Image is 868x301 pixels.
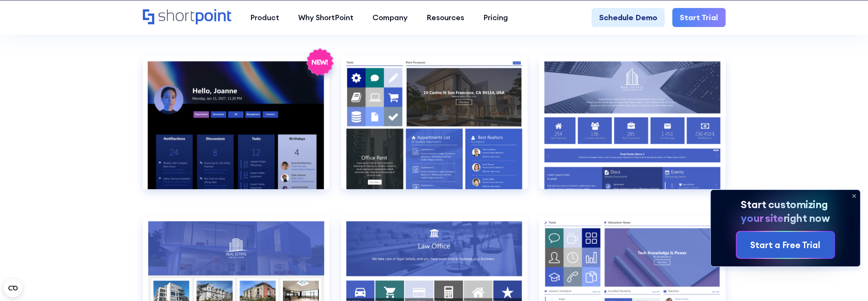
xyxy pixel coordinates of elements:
[372,12,408,23] div: Company
[341,56,528,204] a: Documents 1
[672,8,726,27] a: Start Trial
[483,12,508,23] div: Pricing
[427,12,464,23] div: Resources
[737,232,834,258] a: Start a Free Trial
[750,239,820,252] div: Start a Free Trial
[417,8,474,27] a: Resources
[298,12,353,23] div: Why ShortPoint
[289,8,363,27] a: Why ShortPoint
[591,8,665,27] a: Schedule Demo
[143,9,232,25] a: Home
[241,8,289,27] a: Product
[539,56,726,204] a: Documents 2
[250,12,279,23] div: Product
[143,56,329,204] a: Communication
[4,279,22,297] button: Open CMP widget
[830,264,868,301] iframe: Chat Widget
[474,8,518,27] a: Pricing
[363,8,417,27] a: Company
